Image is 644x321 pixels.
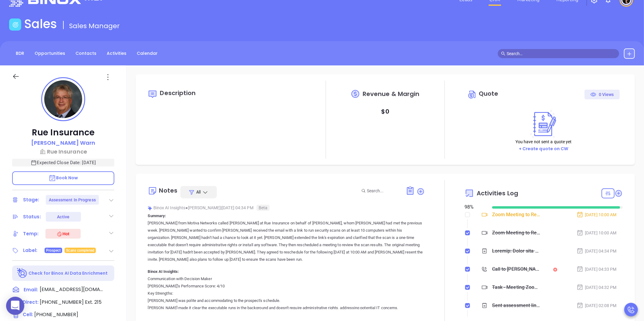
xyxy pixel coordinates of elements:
div: Zoom Meeting to Review Assessment - [PERSON_NAME] [492,228,540,237]
span: [EMAIL_ADDRESS][DOMAIN_NAME] [40,286,103,293]
a: Calendar [133,48,161,58]
div: Status: [23,212,41,221]
div: Assessment In Progress [49,195,96,205]
span: Sales Manager [69,21,120,31]
div: Stage: [23,195,39,204]
span: [PHONE_NUMBER] [40,299,84,306]
a: Opportunities [31,48,69,58]
img: Create on CWSell [527,110,560,138]
div: 0 Views [590,90,614,99]
div: Zoom Meeting to Review Assessment - [PERSON_NAME] [492,210,540,219]
span: Description [160,89,196,97]
div: [DATE] 04:33 PM [577,266,617,273]
span: ● [185,205,188,210]
span: Beta [257,205,270,211]
p: Rue Insurance [12,127,114,138]
img: svg%3e [148,206,152,210]
p: You have not sent a quote yet [515,138,572,145]
span: Quote [479,89,498,98]
span: Direct : [23,299,39,305]
div: [DATE] 04:32 PM [577,284,617,291]
div: Active [57,212,69,222]
a: Rue Insurance [12,147,114,156]
div: [DATE] 02:08 PM [577,302,617,309]
a: Activities [103,48,130,58]
span: Cell : [23,311,33,318]
b: Summary: [148,213,166,218]
p: Expected Close Date: [DATE] [12,159,114,167]
input: Search... [367,187,399,194]
div: Notes [159,187,177,194]
div: Temp: [23,229,39,238]
a: [PERSON_NAME] Warn [31,139,96,147]
span: Email: [24,286,38,294]
span: Activities Log [477,190,518,196]
p: Check for Binox AI Data Enrichment [29,270,108,276]
button: + Create quote on CW [517,145,570,152]
p: [PERSON_NAME] from Motiva Networks called [PERSON_NAME] at Rue Insurance on behalf of [PERSON_NAM... [148,220,425,263]
p: $ 0 [381,106,389,117]
span: Ext. 215 [84,299,102,306]
div: [DATE] 04:34 PM [577,248,617,254]
a: + Create quote on CW [519,146,569,152]
div: [DATE] 10:00 AM [577,211,617,218]
a: BDR [12,48,28,58]
div: Call to [PERSON_NAME] [492,265,540,274]
b: Binox AI Insights: [148,269,179,274]
a: Contacts [72,48,100,58]
img: Circle dollar [468,90,477,99]
span: Prospect [46,247,61,254]
div: [DATE] 10:00 AM [577,230,617,236]
span: Book Now [49,175,78,181]
div: Loremip: Dolor sita Consec Adipisci elitse Doei te Inc Utlaboree do magnaa en Admini, veni Quis n... [492,247,540,256]
input: Search… [507,50,616,57]
div: Hot [56,230,69,237]
span: [PHONE_NUMBER] [34,311,78,318]
span: Scans completed [66,247,94,254]
img: Ai-Enrich-DaqCidB-.svg [17,268,28,279]
div: Binox AI Insights [PERSON_NAME] | [DATE] 04:34 PM [148,203,425,212]
div: Sent assessment link expiring email. I called [PERSON_NAME] and no answer.&nbsp; [492,301,540,310]
span: All [196,189,201,195]
div: Task - Meeting Zoom Meeting to Review Assessment - [PERSON_NAME] [492,283,540,292]
span: search [501,51,505,56]
span: Revenue & Margin [363,91,420,97]
p: [PERSON_NAME] Warn [31,139,96,147]
img: profile-user [44,80,82,118]
div: Label: [23,246,38,255]
h1: Sales [24,17,57,31]
div: 98 % [465,204,485,211]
